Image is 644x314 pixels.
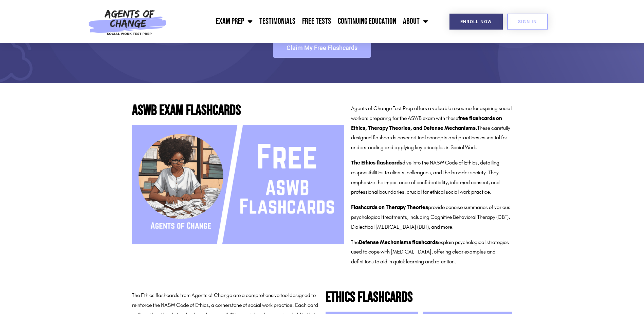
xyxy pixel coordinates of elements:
span: Claim My Free Flashcards [287,45,357,51]
a: Testimonials [256,13,299,30]
p: The explain psychological strategies used to cope with [MEDICAL_DATA], offering clear examples an... [351,238,512,267]
h2: ASWB Exam Flashcards [132,104,344,118]
strong: free flashcards on Ethics, Therapy Theories, and Defense Mechanisms. [351,115,502,131]
span: Enroll Now [460,19,492,24]
strong: Defense Mechanisms flashcards [359,239,438,245]
a: Enroll Now [449,14,503,30]
p: provide concise summaries of various psychological treatments, including Cognitive Behavioral The... [351,203,512,232]
p: Agents of Change Test Prep offers a valuable resource for aspiring social workers preparing for t... [351,104,512,153]
strong: The Ethics flashcards [351,159,402,166]
a: Claim My Free Flashcards [273,38,371,58]
a: About [400,13,431,30]
span: SIGN IN [518,19,537,24]
h2: Ethics Flashcards [326,291,512,305]
a: SIGN IN [507,14,548,30]
p: dive into the NASW Code of Ethics, detailing responsibilities to clients, colleagues, and the bro... [351,158,512,197]
a: Free Tests [299,13,334,30]
strong: Flashcards on Therapy Theories [351,204,428,210]
a: Continuing Education [334,13,400,30]
nav: Menu [170,13,431,30]
a: Exam Prep [213,13,256,30]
